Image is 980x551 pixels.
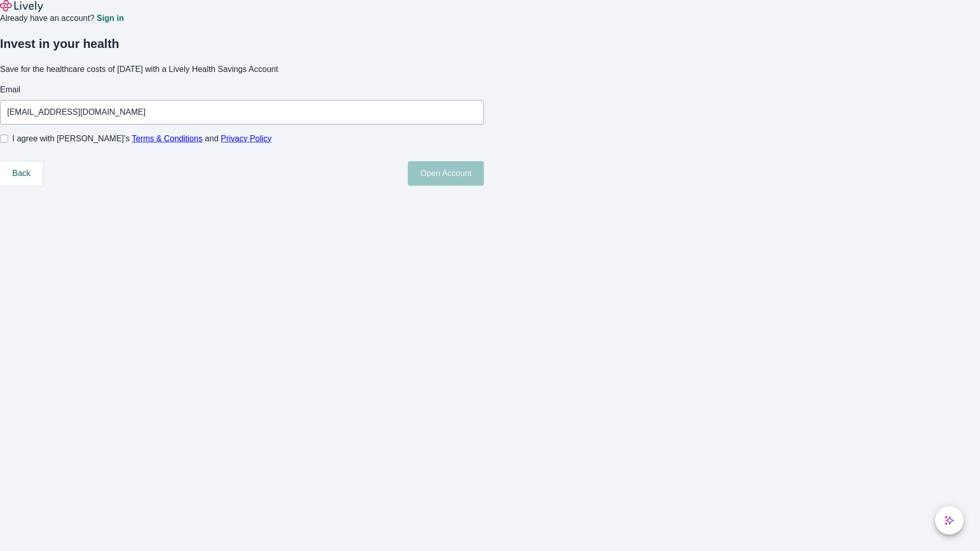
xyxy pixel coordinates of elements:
svg: Lively AI Assistant [944,515,954,525]
button: chat [935,506,964,535]
a: Terms & Conditions [132,134,203,143]
span: I agree with [PERSON_NAME]’s and [12,133,272,145]
a: Sign in [96,14,124,22]
a: Privacy Policy [221,134,272,143]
